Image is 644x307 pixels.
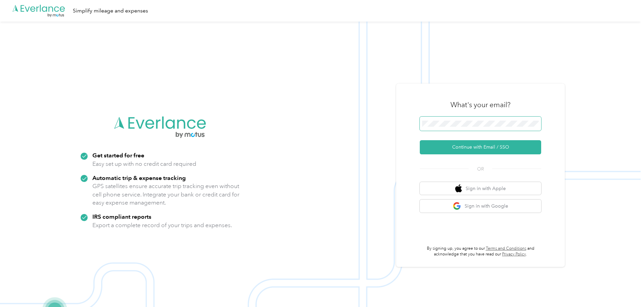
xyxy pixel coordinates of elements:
[420,140,541,154] button: Continue with Email / SSO
[455,184,462,193] img: apple logo
[420,182,541,195] button: apple logoSign in with Apple
[502,252,526,257] a: Privacy Policy
[92,152,144,159] strong: Get started for free
[453,202,461,210] img: google logo
[92,160,196,168] p: Easy set up with no credit card required
[92,182,240,207] p: GPS satellites ensure accurate trip tracking even without cell phone service. Integrate your bank...
[469,165,492,173] span: OR
[92,213,151,220] strong: IRS compliant reports
[92,174,186,181] strong: Automatic trip & expense tracking
[420,199,541,213] button: google logoSign in with Google
[450,100,510,110] h3: What's your email?
[92,221,232,229] p: Export a complete record of your trips and expenses.
[420,246,541,257] p: By signing up, you agree to our and acknowledge that you have read our .
[486,246,526,251] a: Terms and Conditions
[73,7,148,15] div: Simplify mileage and expenses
